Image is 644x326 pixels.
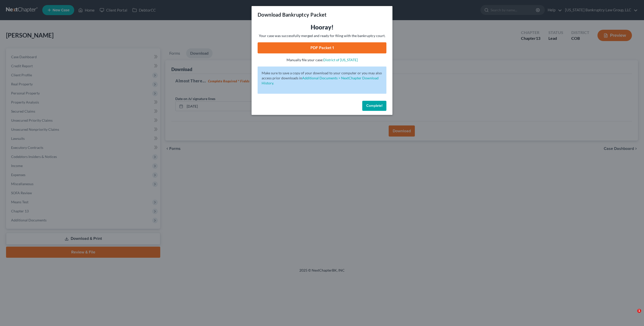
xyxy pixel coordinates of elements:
p: Your case was successfully merged and ready for filing with the bankruptcy court. [258,33,386,38]
p: Manually file your case: [258,57,386,62]
a: PDF Packet 1 [258,42,386,53]
a: District of [US_STATE] [323,58,358,62]
iframe: Intercom live chat [627,309,639,321]
span: Complete! [366,104,382,108]
button: Complete! [362,101,386,111]
p: Make sure to save a copy of your download to your computer or you may also access prior downloads in [262,71,382,86]
span: 1 [637,309,641,313]
h3: Download Bankruptcy Packet [258,11,327,18]
a: Additional Documents > NextChapter Download History. [262,76,379,85]
h3: Hooray! [258,23,386,31]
